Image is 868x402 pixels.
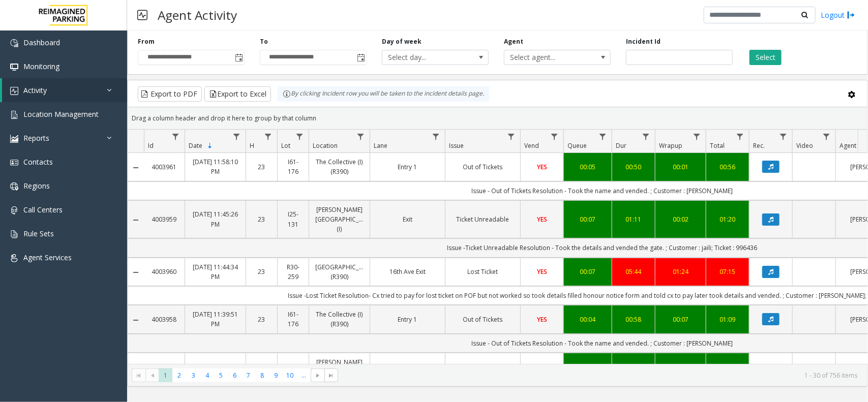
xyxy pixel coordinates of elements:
[150,315,178,324] a: 4003958
[733,130,747,143] a: Total Filter Menu
[840,141,856,150] span: Agent
[382,37,422,46] label: Day of week
[616,141,626,150] span: Dur
[313,141,338,150] span: Location
[712,214,743,224] div: 01:20
[172,368,186,382] span: Page 2
[284,310,303,329] a: I61-176
[537,163,547,171] span: YES
[327,372,336,380] span: Go to the last page
[712,162,743,172] div: 00:56
[150,214,178,224] a: 4003959
[2,78,127,102] a: Activity
[230,130,244,143] a: Date Filter Menu
[128,216,144,224] a: Collapse Details
[374,141,387,150] span: Lane
[382,50,467,65] span: Select day...
[429,130,443,143] a: Lane Filter Menu
[449,141,464,150] span: Issue
[159,368,172,382] span: Page 1
[315,157,364,176] a: The Collective (I) (R390)
[567,141,587,150] span: Queue
[252,214,271,224] a: 23
[284,209,303,229] a: I25-131
[191,157,240,176] a: [DATE] 11:58:10 PM
[137,3,147,27] img: pageIcon
[214,368,228,382] span: Page 5
[847,10,855,20] img: logout
[570,162,606,172] div: 00:05
[753,141,765,150] span: Rec.
[281,141,290,150] span: Lot
[191,209,240,229] a: [DATE] 11:45:26 PM
[527,162,557,172] a: YES
[261,130,275,143] a: H Filter Menu
[662,162,700,172] div: 00:01
[639,130,653,143] a: Dur Filter Menu
[284,362,303,381] a: I25-131
[191,362,240,381] a: [DATE] 11:37:33 PM
[138,86,202,102] button: Export to PDF
[283,90,291,98] img: infoIcon.svg
[10,206,18,214] img: 'icon'
[376,267,439,276] a: 16th Ave Exit
[315,205,364,234] a: [PERSON_NAME][GEOGRAPHIC_DATA] (I)
[153,3,242,27] h3: Agent Activity
[662,315,700,324] a: 00:07
[10,254,18,262] img: 'icon'
[750,50,782,65] button: Select
[150,267,178,276] a: 4003960
[618,315,649,324] a: 00:58
[452,267,514,276] a: Lost Ticket
[10,87,18,95] img: 'icon'
[283,368,297,382] span: Page 10
[242,368,255,382] span: Page 7
[527,315,557,324] a: YES
[128,316,144,324] a: Collapse Details
[452,315,514,324] a: Out of Tickets
[10,63,18,71] img: 'icon'
[324,368,338,383] span: Go to the last page
[570,267,606,276] a: 00:07
[128,109,867,127] div: Drag a column header and drop it here to group by that column
[23,205,63,214] span: Call Centers
[570,214,606,224] div: 00:07
[23,61,59,71] span: Monitoring
[200,368,214,382] span: Page 4
[712,315,743,324] div: 01:09
[233,50,244,65] span: Toggle popup
[138,37,155,46] label: From
[23,253,72,262] span: Agent Services
[344,371,857,380] kendo-pager-info: 1 - 30 of 756 items
[710,141,725,150] span: Total
[228,368,242,382] span: Page 6
[504,37,523,46] label: Agent
[662,214,700,224] a: 00:02
[626,37,661,46] label: Incident Id
[659,141,682,150] span: Wrapup
[618,162,649,172] a: 00:50
[255,368,269,382] span: Page 8
[204,86,271,102] button: Export to Excel
[527,214,557,224] a: YES
[293,130,307,143] a: Lot Filter Menu
[452,162,514,172] a: Out of Tickets
[252,267,271,276] a: 23
[355,50,366,65] span: Toggle popup
[191,262,240,282] a: [DATE] 11:44:34 PM
[23,133,49,143] span: Reports
[150,162,178,172] a: 4003961
[821,10,855,20] a: Logout
[315,310,364,329] a: The Collective (I) (R390)
[23,181,50,191] span: Regions
[618,214,649,224] a: 01:11
[537,267,547,276] span: YES
[278,86,489,102] div: By clicking Incident row you will be taken to the incident details page.
[570,315,606,324] a: 00:04
[128,268,144,276] a: Collapse Details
